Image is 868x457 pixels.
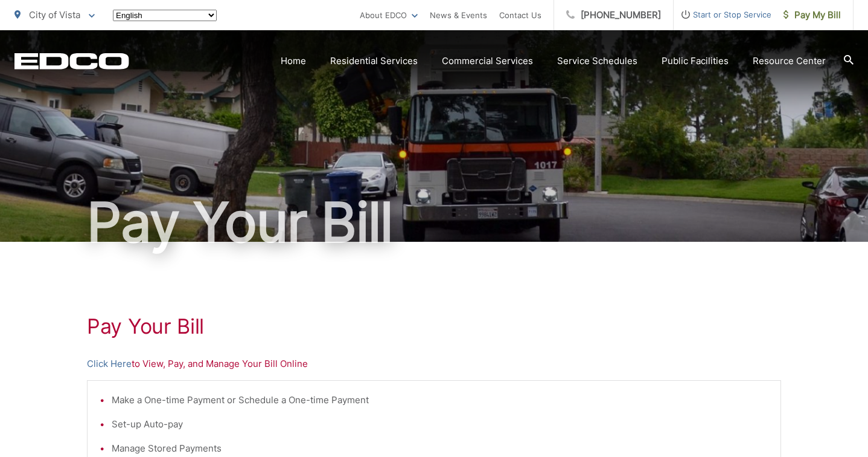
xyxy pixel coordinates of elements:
li: Make a One-time Payment or Schedule a One-time Payment [112,393,768,407]
a: News & Events [430,8,487,22]
li: Set-up Auto-pay [112,417,768,432]
li: Manage Stored Payments [112,441,768,456]
h1: Pay Your Bill [14,192,854,253]
a: Click Here [87,357,132,371]
a: EDCD logo. Return to the homepage. [14,53,129,70]
a: About EDCO [360,8,418,22]
a: Contact Us [499,8,541,22]
a: Resource Center [753,54,826,68]
a: Public Facilities [662,54,729,68]
a: Commercial Services [442,54,533,68]
a: Service Schedules [557,54,637,68]
a: Home [281,54,306,68]
a: Residential Services [330,54,418,68]
h1: Pay Your Bill [87,314,781,339]
select: Select a language [113,10,217,21]
span: Pay My Bill [783,8,841,22]
p: to View, Pay, and Manage Your Bill Online [87,357,781,371]
span: City of Vista [29,9,80,21]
